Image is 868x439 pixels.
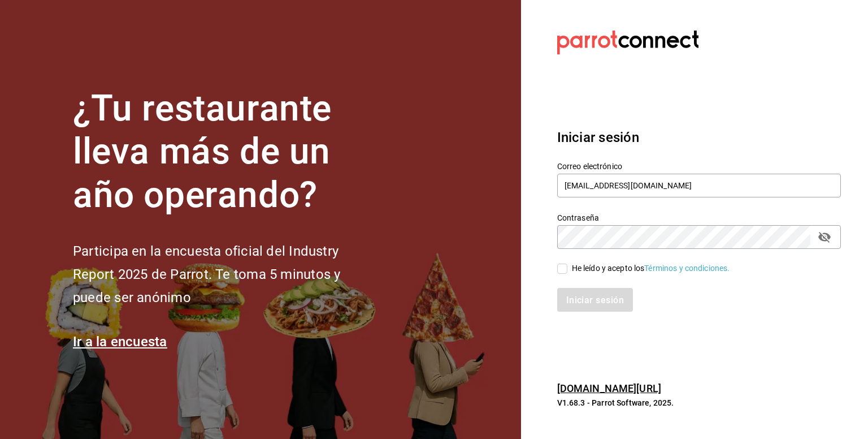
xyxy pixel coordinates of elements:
a: Ir a la encuesta [73,334,167,350]
font: Participa en la encuesta oficial del Industry Report 2025 de Parrot. Te toma 5 minutos y puede se... [73,243,340,305]
font: V1.68.3 - Parrot Software, 2025. [557,398,674,407]
a: Términos y condiciones. [644,264,730,273]
font: Correo electrónico [557,161,622,170]
font: Contraseña [557,213,599,222]
font: He leído y acepto los [572,264,645,273]
font: Iniciar sesión [557,130,639,145]
input: Ingresa tu correo electrónico [557,174,841,197]
font: ¿Tu restaurante lleva más de un año operando? [73,87,332,217]
a: [DOMAIN_NAME][URL] [557,382,661,394]
button: campo de contraseña [815,227,834,247]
